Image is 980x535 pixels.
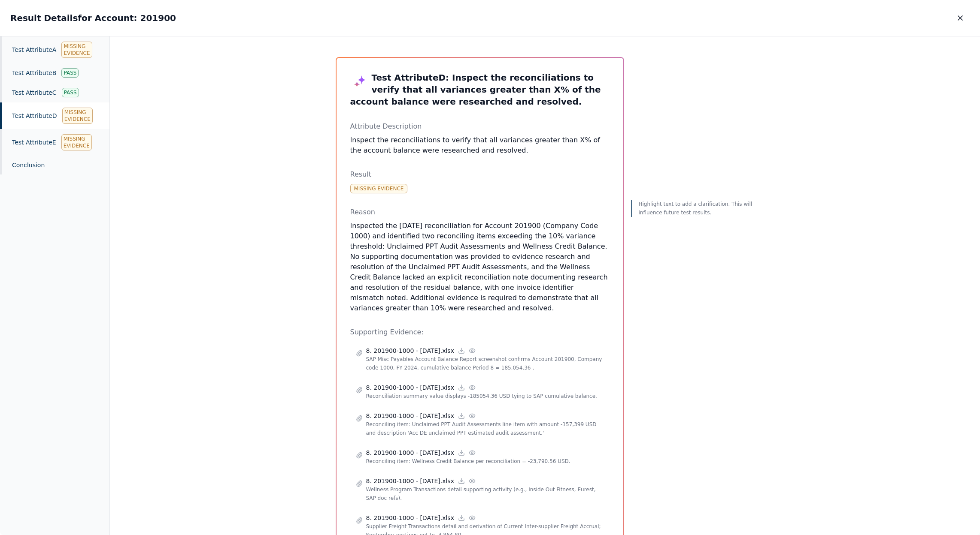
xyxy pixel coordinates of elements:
[350,72,610,108] h3: Test Attribute D : Inspect the reconciliations to verify that all variances greater than X% of th...
[458,384,465,391] a: Download file
[350,121,610,132] p: Attribute Description
[366,383,454,392] p: 8. 201900-1000 - [DATE].xlsx
[366,355,604,372] p: SAP Misc Payables Account Balance Report screenshot confirms Account 201900, Company code 1000, F...
[366,477,454,485] p: 8. 201900-1000 - [DATE].xlsx
[366,392,604,400] p: Reconciliation summary value displays -185054.36 USD tying to SAP cumulative balance.
[62,108,93,124] div: Missing Evidence
[458,477,465,485] a: Download file
[10,12,176,24] h2: Result Details for Account: 201900
[61,42,92,58] div: Missing Evidence
[62,88,79,97] div: Pass
[350,169,610,180] p: Result
[350,207,610,217] p: Reason
[366,448,454,457] p: 8. 201900-1000 - [DATE].xlsx
[458,412,465,420] a: Download file
[458,347,465,355] a: Download file
[366,420,604,437] p: Reconciling item: Unclaimed PPT Audit Assessments line item with amount -157,399 USD and descript...
[366,485,604,502] p: Wellness Program Transactions detail supporting activity (e.g., Inside Out Fitness, Eurest, SAP d...
[366,514,454,522] p: 8. 201900-1000 - [DATE].xlsx
[458,449,465,457] a: Download file
[61,134,92,150] div: Missing Evidence
[366,412,454,420] p: 8. 201900-1000 - [DATE].xlsx
[366,457,604,466] p: Reconciling item: Wellness Credit Balance per reconciliation = -23,790.56 USD.
[61,68,79,78] div: Pass
[350,327,610,337] p: Supporting Evidence:
[350,135,610,156] p: Inspect the reconciliations to verify that all variances greater than X% of the account balance w...
[366,346,454,355] p: 8. 201900-1000 - [DATE].xlsx
[639,200,755,217] p: Highlight text to add a clarification. This will influence future test results.
[350,221,610,313] p: Inspected the [DATE] reconciliation for Account 201900 (Company Code 1000) and identified two rec...
[350,184,408,193] div: Missing Evidence
[458,514,465,522] a: Download file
